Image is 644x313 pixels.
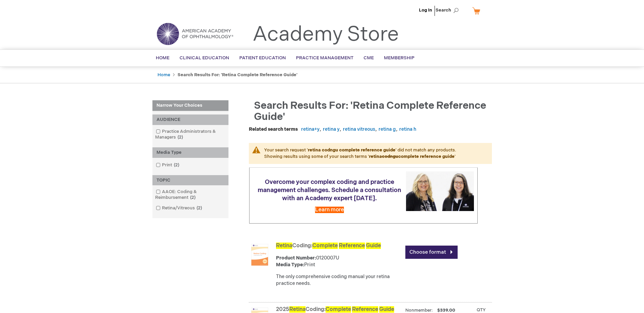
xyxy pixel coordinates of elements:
img: Schedule a consultation with an Academy expert today [406,171,474,211]
span: $339.00 [436,308,456,313]
span: 2 [188,195,197,200]
a: retina+y [301,126,319,132]
a: AAOE: Coding & Reimbursement2 [154,189,227,201]
span: Membership [384,55,415,61]
a: Choose format [405,246,458,259]
span: Home [156,55,169,61]
a: retina vitreous [343,126,375,132]
dt: Related search terms [249,126,298,133]
span: Complete [326,306,351,313]
a: retina h [399,126,416,132]
span: Guide [366,243,381,249]
a: Learn more [315,207,344,213]
img: Retina Coding: Complete Reference Guide [249,244,271,266]
strong: retina codngu complete reference guide [308,147,395,153]
span: 2 [172,162,181,168]
span: Complete [312,243,338,249]
span: Search [436,3,461,17]
a: Print2 [154,162,182,168]
strong: Product Number: [276,255,316,261]
span: Guide [379,306,394,313]
a: Log In [419,7,432,13]
span: 2 [195,205,204,211]
span: Overcome your complex coding and practice management challenges. Schedule a consultation with an ... [258,179,401,202]
span: Retina [276,243,292,249]
strong: Search results for: 'retina complete reference guide' [178,72,297,78]
p: Your search request ' ' did not match any products. Showing results using some of your search ter... [249,143,492,164]
a: Academy Store [253,22,399,47]
a: 2025RetinaCoding:Complete Reference Guide [276,306,394,313]
span: CME [364,55,374,61]
span: Retina [289,306,306,313]
a: Home [158,72,170,78]
span: Clinical Education [180,55,229,61]
span: Reference [339,243,365,249]
strike: codngu [382,154,398,159]
span: 2 [176,134,185,140]
div: TOPIC [152,175,228,186]
span: Practice Management [296,55,353,61]
strong: Media Type: [276,262,304,268]
label: Qty [477,307,486,313]
div: Media Type [152,147,228,158]
p: The only comprehensive coding manual your retina practice needs. [276,273,402,287]
a: retina y [323,126,339,132]
a: Retina/Vitreous2 [154,205,205,211]
span: Patient Education [239,55,286,61]
strong: Narrow Your Choices [152,100,228,111]
span: Search results for: 'retina complete reference guide' [254,100,486,123]
div: 0120007U Print [276,255,402,268]
div: AUDIENCE [152,114,228,125]
span: Reference [352,306,378,313]
a: RetinaCoding:Complete Reference Guide [276,243,381,249]
strong: retina complete reference guide [369,154,455,159]
a: retina g [379,126,396,132]
a: Practice Administrators & Managers2 [154,128,227,141]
